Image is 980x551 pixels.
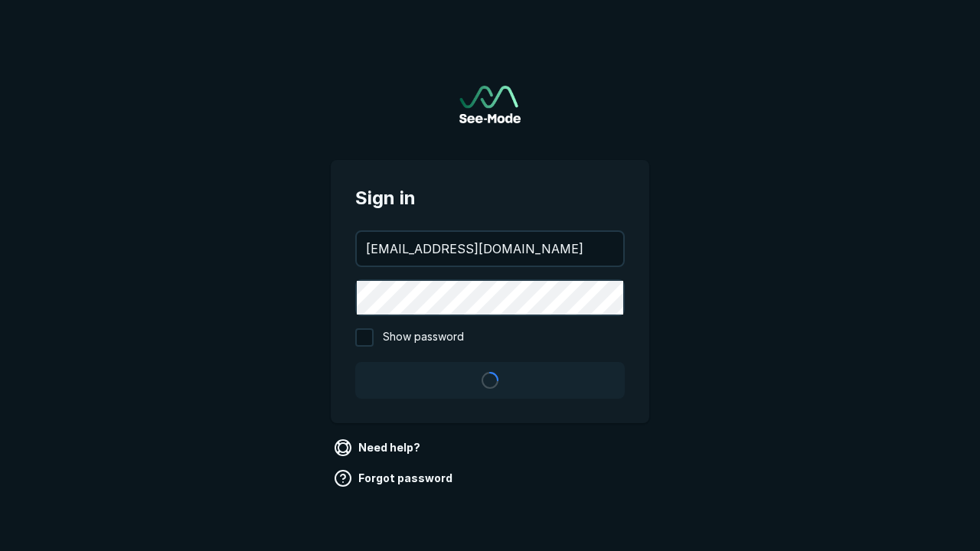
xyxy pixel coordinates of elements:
a: Forgot password [331,466,459,491]
input: your@email.com [357,232,623,266]
a: Need help? [331,435,426,460]
a: Go to sign in [459,86,521,123]
img: See-Mode Logo [459,86,521,123]
span: Show password [383,328,464,347]
span: Sign in [355,184,625,212]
